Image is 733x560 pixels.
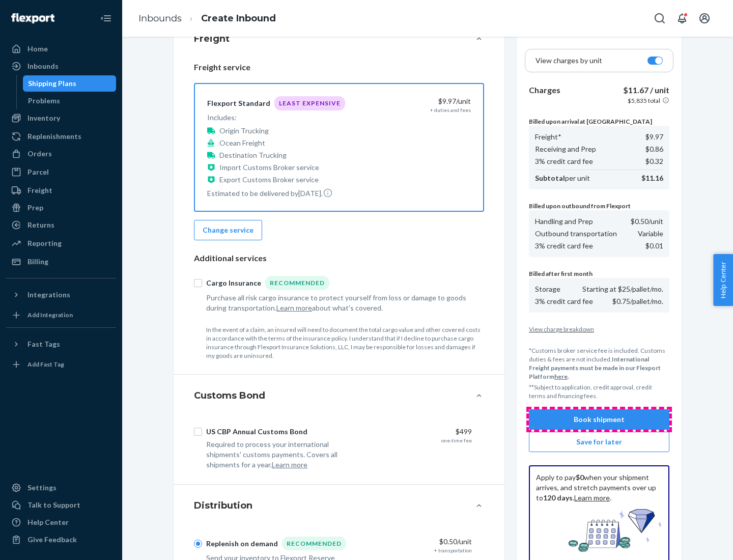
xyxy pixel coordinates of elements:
a: Inventory [6,110,116,126]
p: $0.50 /unit [631,216,663,227]
h4: Distribution [194,499,252,512]
div: Purchase all risk cargo insurance to protect yourself from loss or damage to goods during transpo... [206,293,472,313]
p: View charges by unit [535,55,602,66]
div: Prep [27,203,43,213]
a: Add Fast Tag [6,356,116,373]
b: $0 [576,473,584,482]
button: Change service [194,220,262,240]
div: Settings [27,483,57,493]
p: Origin Trucking [219,126,269,136]
p: Handling and Prep [535,216,593,227]
h4: Customs Bond [194,389,265,402]
div: Give Feedback [27,535,77,545]
a: Help Center [6,514,116,530]
div: Recommended [282,537,346,550]
div: Integrations [27,290,70,300]
button: Open notifications [672,8,692,29]
a: Problems [23,93,117,109]
div: Returns [27,220,54,230]
button: Open account menu [694,8,715,29]
button: Give Feedback [6,531,116,548]
p: View charge breakdown [529,325,669,333]
a: Returns [6,217,116,233]
div: Reporting [27,238,62,248]
a: Shipping Plans [23,75,117,92]
input: Replenish on demandRecommended [194,540,202,548]
p: Includes: [207,113,345,123]
p: Outbound transportation [535,229,617,239]
b: International Freight payments must be made in our Flexport Platform . [529,355,661,380]
p: Freight service [194,62,484,73]
div: Fast Tags [27,339,60,349]
div: Cargo Insurance [206,278,261,288]
input: US CBP Annual Customs Bond [194,428,202,436]
div: Required to process your international shipments' customs payments. Covers all shipments for a year. [206,439,358,470]
a: Orders [6,146,116,162]
button: Open Search Box [650,8,670,29]
p: Destination Trucking [219,150,287,160]
p: $0.32 [645,156,663,166]
div: Orders [27,149,52,159]
button: Save for later [529,432,669,452]
p: Apply to pay when your shipment arrives, and stretch payments over up to . . [536,472,662,503]
p: Starting at $25/pallet/mo. [582,284,663,294]
p: $11.67 / unit [623,85,669,96]
div: Billing [27,257,48,267]
p: 3% credit card fee [535,156,593,166]
div: Recommended [265,276,329,290]
p: 3% credit card fee [535,241,593,251]
a: Home [6,41,116,57]
p: Estimated to be delivered by [DATE] . [207,188,345,199]
a: Parcel [6,164,116,180]
div: Inbounds [27,61,59,71]
a: Create Inbound [201,13,276,24]
button: Help Center [713,254,733,306]
p: Variable [638,229,663,239]
p: $11.16 [641,173,663,183]
img: Flexport logo [11,13,54,23]
a: Learn more [574,493,610,502]
div: US CBP Annual Customs Bond [206,427,307,437]
div: Home [27,44,48,54]
div: Flexport Standard [207,98,270,108]
p: $0.75/pallet/mo. [612,296,663,306]
input: Cargo InsuranceRecommended [194,279,202,287]
div: Replenish on demand [206,539,278,549]
a: Inbounds [138,13,182,24]
p: Billed upon outbound from Flexport [529,202,669,210]
div: + duties and fees [430,106,471,114]
div: Shipping Plans [28,78,76,89]
button: Integrations [6,287,116,303]
div: $0.50 /unit [366,537,472,547]
a: Reporting [6,235,116,251]
p: $9.97 [645,132,663,142]
div: + transportation [434,547,472,554]
p: Billed upon arrival at [GEOGRAPHIC_DATA] [529,117,669,126]
p: Receiving and Prep [535,144,596,154]
p: $5,835 total [628,96,660,105]
p: $0.01 [645,241,663,251]
a: Inbounds [6,58,116,74]
a: Prep [6,200,116,216]
a: Add Integration [6,307,116,323]
a: Billing [6,254,116,270]
div: Problems [28,96,60,106]
div: Inventory [27,113,60,123]
div: Help Center [27,517,69,527]
div: Freight [27,185,52,195]
div: Parcel [27,167,49,177]
div: Replenishments [27,131,81,142]
button: Learn more [272,460,307,470]
a: Freight [6,182,116,199]
button: Learn more [276,303,312,313]
p: Freight* [535,132,561,142]
h4: Freight [194,32,230,45]
div: Add Fast Tag [27,360,64,369]
div: $499 [366,427,472,437]
p: In the event of a claim, an insured will need to document the total cargo value and other covered... [206,325,484,360]
p: per unit [535,173,590,183]
div: Add Integration [27,311,73,319]
a: Talk to Support [6,497,116,513]
b: Subtotal [535,174,565,182]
